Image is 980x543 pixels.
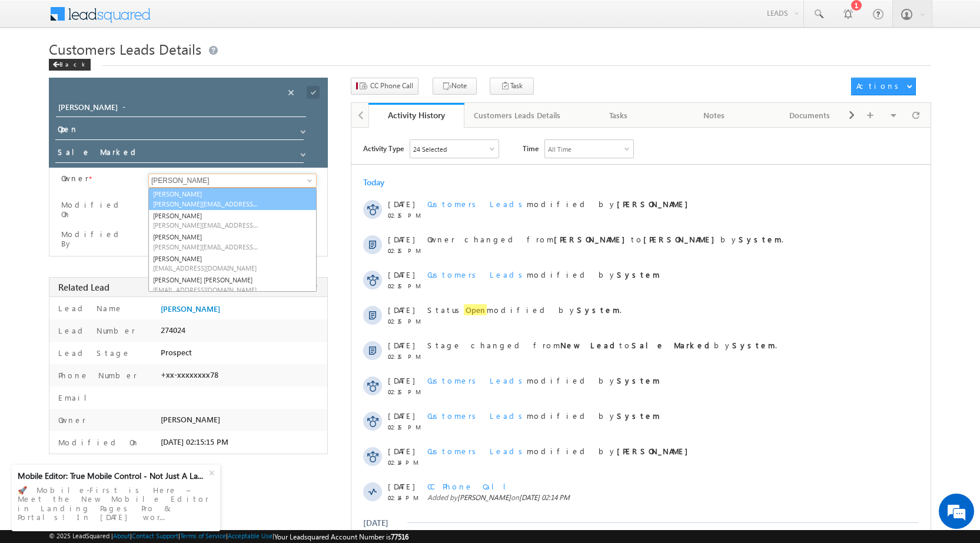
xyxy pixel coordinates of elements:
span: 02:15 PM [388,282,423,289]
span: Prospect [161,348,192,357]
span: [DATE] [388,199,414,209]
span: 274024 [161,325,185,335]
span: [PERSON_NAME][EMAIL_ADDRESS][DOMAIN_NAME] [153,242,259,251]
a: [PERSON_NAME] [148,188,317,210]
input: Stage [55,145,304,163]
span: [EMAIL_ADDRESS][DOMAIN_NAME] [153,285,259,294]
input: Status [55,122,304,140]
label: Email [55,392,96,402]
span: [DATE] [388,234,414,244]
span: [DATE] [388,340,414,350]
div: All Time [548,145,572,153]
a: [PERSON_NAME] [161,304,220,314]
span: [PERSON_NAME][EMAIL_ADDRESS][PERSON_NAME][DOMAIN_NAME] [153,199,259,208]
span: [PERSON_NAME][EMAIL_ADDRESS][PERSON_NAME][DOMAIN_NAME] [153,221,259,229]
input: Type to Search [148,174,317,188]
span: Customers Leads [427,375,527,385]
button: CC Phone Call [351,78,418,95]
label: Lead Name [55,303,123,313]
span: +xx-xxxxxxxx78 [161,370,218,379]
a: Show All Items [294,123,309,135]
span: modified by [427,446,694,456]
a: Show All Items [294,146,309,158]
span: Customers Leads [427,269,527,279]
strong: [PERSON_NAME] [617,446,694,456]
span: Customers Leads [427,446,527,456]
a: About [113,532,130,539]
strong: [PERSON_NAME] [554,234,631,244]
strong: Sale Marked [632,340,714,350]
span: modified by [427,269,660,279]
span: Your Leadsquared Account Number is [274,532,408,541]
strong: [PERSON_NAME] [643,234,720,244]
span: CC Phone Call [427,481,515,491]
span: 02:15 PM [388,247,423,254]
div: 🚀 Mobile-First is Here – Meet the New Mobile Editor in Landing Pages Pro & Portals! In [DATE] wor... [18,482,214,525]
div: Notes [676,108,752,122]
label: Modified On [61,200,134,219]
span: [DATE] [388,375,414,385]
span: modified by [427,199,694,209]
a: [PERSON_NAME] [149,253,316,274]
div: [DATE] [363,517,401,528]
label: Owner [55,415,86,425]
div: Tasks [580,108,656,122]
span: CC Phone Call [370,81,413,91]
strong: [PERSON_NAME] [617,199,694,209]
span: [PERSON_NAME] [161,415,220,424]
strong: System [617,411,660,421]
span: 02:15 PM [388,212,423,219]
button: Note [433,78,477,95]
a: Notes [667,103,763,128]
span: modified by [427,375,660,385]
span: Status modified by . [427,304,622,315]
span: 77516 [391,532,408,541]
span: Open [464,304,487,315]
span: [DATE] [388,305,414,315]
span: [DATE] 02:15:15 PM [161,437,228,447]
a: [PERSON_NAME] [149,210,316,231]
a: Acceptable Use [228,532,273,539]
div: Documents [772,108,848,122]
span: [EMAIL_ADDRESS][DOMAIN_NAME] [153,264,259,272]
div: Today [363,176,401,188]
label: Lead Stage [55,348,131,358]
span: 02:15 PM [388,424,423,431]
div: 24 Selected [413,145,447,153]
button: Task [490,78,534,95]
div: + [203,462,223,482]
a: Documents [762,103,858,128]
span: [DATE] [388,269,414,279]
span: Activity Type [363,139,404,157]
strong: System [732,340,775,350]
strong: System [739,234,782,244]
span: modified by [427,411,660,421]
a: Show All Items [301,175,315,186]
button: Actions [851,78,916,95]
span: Owner changed from to by . [427,234,783,244]
a: Customers Leads Details [464,103,571,128]
label: Owner [61,174,89,183]
span: [DATE] [388,481,414,491]
span: Related Lead [58,281,109,293]
span: 02:14 PM [388,459,423,466]
span: 02:15 PM [388,318,423,325]
span: Customers Leads Details [49,39,201,58]
a: [PERSON_NAME] [PERSON_NAME] [149,274,316,295]
span: Time [523,139,539,157]
div: Back [49,59,91,71]
span: Stage changed from to by . [427,340,777,350]
div: Owner Changed,Status Changed,Stage Changed,Source Changed,Notes & 19 more.. [410,140,499,158]
span: © 2025 LeadSquared | | | | | [49,532,408,541]
a: Tasks [571,103,667,128]
a: Terms of Service [180,532,226,539]
span: 02:14 PM [388,494,423,501]
div: Mobile Editor: True Mobile Control - Not Just A La... [18,471,207,481]
span: [DATE] 02:14 PM [519,493,570,502]
strong: New Lead [560,340,619,350]
span: 02:15 PM [388,353,423,360]
span: Customers Leads [427,411,527,421]
strong: System [617,269,660,279]
strong: System [617,375,660,385]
